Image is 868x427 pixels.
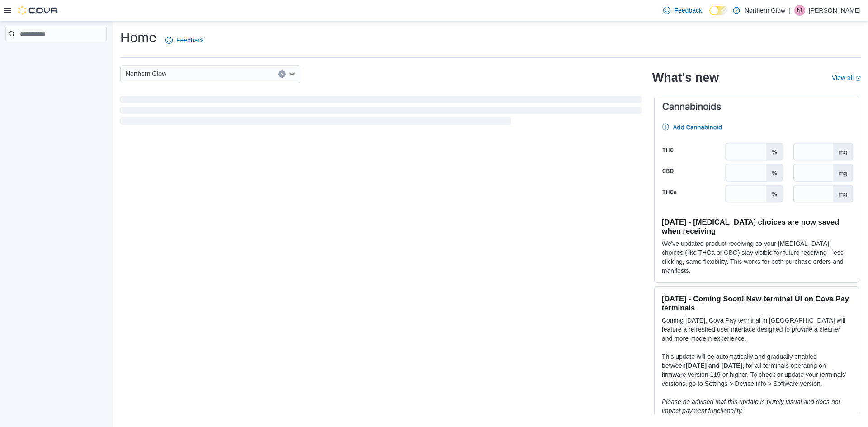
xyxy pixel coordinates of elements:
h3: [DATE] - [MEDICAL_DATA] choices are now saved when receiving [662,217,851,235]
p: | [789,5,791,16]
nav: Complex example [5,43,107,65]
strong: [DATE] and [DATE] [686,362,742,369]
em: Please be advised that this update is purely visual and does not impact payment functionality. [662,398,840,414]
p: Coming [DATE], Cova Pay terminal in [GEOGRAPHIC_DATA] will feature a refreshed user interface des... [662,316,851,343]
p: Northern Glow [745,5,785,16]
a: Feedback [162,31,208,49]
a: View allExternal link [832,74,861,81]
img: Cova [18,6,59,15]
h1: Home [120,28,156,47]
button: Clear input [278,70,286,78]
span: Loading [120,98,642,127]
a: Feedback [660,1,705,19]
h3: [DATE] - Coming Soon! New terminal UI on Cova Pay terminals [662,294,851,312]
input: Dark Mode [709,6,728,15]
span: Feedback [674,6,702,15]
p: We've updated product receiving so your [MEDICAL_DATA] choices (like THCa or CBG) stay visible fo... [662,239,851,275]
svg: External link [855,76,861,81]
h2: What's new [652,70,719,85]
p: This update will be automatically and gradually enabled between , for all terminals operating on ... [662,352,851,388]
button: Open list of options [288,70,296,78]
span: Feedback [176,36,204,45]
p: [PERSON_NAME] [809,5,861,16]
div: Kristina Ivsic [794,5,805,16]
span: Northern Glow [126,68,166,79]
span: KI [797,5,802,16]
